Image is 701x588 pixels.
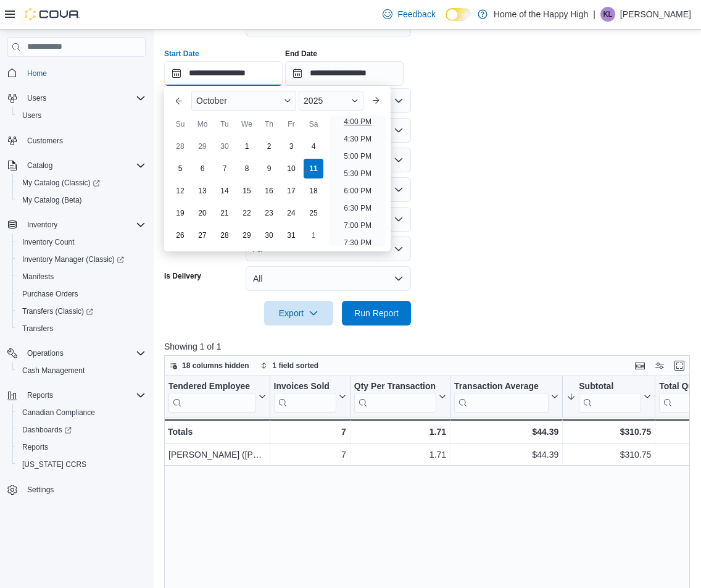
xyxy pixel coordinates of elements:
div: Transaction Average [454,380,549,412]
button: Transaction Average [454,380,558,412]
button: Users [12,107,151,124]
div: Tendered Employee [168,380,256,412]
div: Tu [215,114,234,134]
button: Operations [2,345,151,362]
button: All [246,266,411,291]
button: Reports [22,388,58,403]
button: Enter fullscreen [672,358,687,373]
div: day-10 [281,159,301,178]
span: Catalog [27,161,52,170]
div: day-26 [170,225,190,245]
a: My Catalog (Classic) [12,174,151,191]
button: Reports [2,387,151,404]
div: Qty Per Transaction [354,380,436,412]
button: Transfers [12,320,151,337]
div: $44.39 [454,447,558,462]
button: Manifests [12,268,151,285]
div: Subtotal [579,380,641,412]
span: Dashboards [22,425,72,435]
button: Tendered Employee [168,380,266,412]
div: day-5 [170,159,190,178]
p: Home of the Happy High [494,7,588,22]
span: Transfers (Classic) [22,306,93,316]
a: Transfers (Classic) [12,303,151,320]
label: Is Delivery [164,271,201,281]
div: day-7 [215,159,234,178]
p: | [593,7,595,22]
div: day-14 [215,181,234,201]
a: Inventory Manager (Classic) [17,252,129,267]
span: Export [272,301,326,325]
div: Subtotal [579,380,641,392]
a: Purchase Orders [17,287,83,301]
div: day-1 [237,136,257,156]
button: 18 columns hidden [165,358,254,373]
div: day-30 [215,136,234,156]
div: day-20 [193,203,212,223]
span: KL [604,7,613,22]
div: $310.75 [566,447,651,462]
button: Inventory Count [12,233,151,251]
div: Invoices Sold [274,380,336,412]
button: [US_STATE] CCRS [12,456,151,473]
div: day-28 [215,225,234,245]
div: Qty Per Transaction [354,380,436,392]
div: day-8 [237,159,257,178]
div: day-13 [193,181,212,201]
button: Keyboard shortcuts [633,358,647,373]
span: 2025 [304,96,323,106]
div: Tendered Employee [168,380,256,392]
span: Customers [22,133,146,148]
div: day-29 [237,225,257,245]
div: day-6 [193,159,212,178]
div: day-18 [304,181,323,201]
div: day-30 [259,225,279,245]
a: Manifests [17,269,59,284]
div: [PERSON_NAME] ([PERSON_NAME]) [168,447,266,462]
li: 7:30 PM [339,235,376,250]
button: Open list of options [394,155,404,165]
label: Start Date [164,49,199,59]
span: Users [22,111,41,120]
button: Open list of options [394,96,404,106]
div: day-24 [281,203,301,223]
li: 5:00 PM [339,149,376,164]
button: Users [22,91,51,106]
span: Inventory [22,217,146,232]
a: Transfers (Classic) [17,304,98,319]
span: My Catalog (Classic) [17,175,146,190]
a: Users [17,108,46,123]
li: 5:30 PM [339,166,376,181]
span: [US_STATE] CCRS [22,460,86,469]
span: October [196,96,227,106]
a: Reports [17,440,53,455]
div: day-3 [281,136,301,156]
a: Dashboards [17,422,77,437]
div: day-4 [304,136,323,156]
span: Dashboards [17,422,146,437]
span: Washington CCRS [17,457,146,472]
button: Operations [22,346,68,361]
a: Dashboards [12,421,151,439]
div: $310.75 [566,424,651,439]
a: Customers [22,133,68,148]
div: Mo [193,114,212,134]
div: 7 [274,447,346,462]
span: Canadian Compliance [17,405,146,420]
input: Press the down key to enter a popover containing a calendar. Press the escape key to close the po... [164,61,283,86]
div: Su [170,114,190,134]
div: Button. Open the year selector. 2025 is currently selected. [299,91,363,111]
span: Settings [22,482,146,497]
a: Canadian Compliance [17,405,100,420]
button: Run Report [342,301,411,325]
span: Operations [27,348,64,358]
div: day-16 [259,181,279,201]
div: day-27 [193,225,212,245]
button: Next month [366,91,386,111]
span: Transfers [17,321,146,336]
button: Subtotal [566,380,651,412]
div: Button. Open the month selector. October is currently selected. [191,91,296,111]
button: Catalog [2,157,151,174]
p: Showing 1 of 1 [164,340,695,353]
input: Press the down key to open a popover containing a calendar. [285,61,404,86]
